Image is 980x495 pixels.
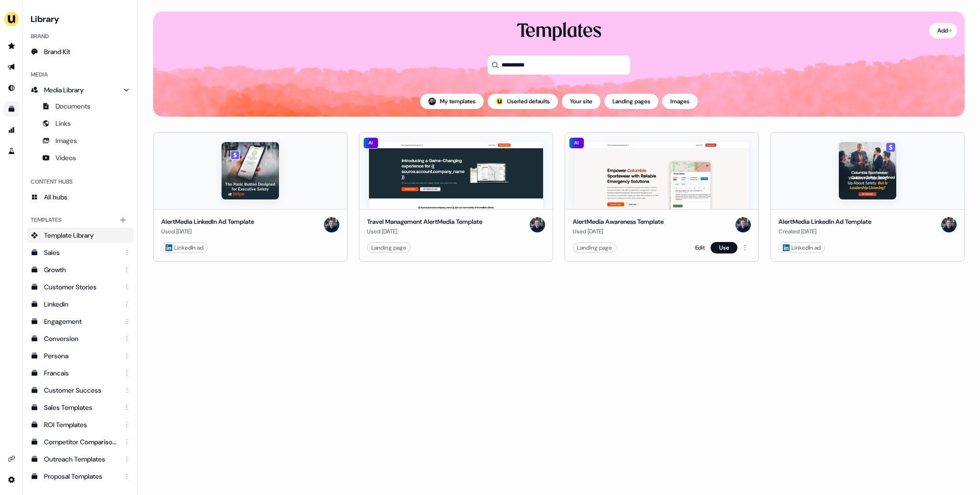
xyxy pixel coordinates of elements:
[44,192,67,202] span: All hubs
[711,242,737,253] button: Use
[27,262,134,277] a: Growth
[4,122,19,138] a: Go to attribution
[27,469,134,484] a: Proposal Templates
[562,94,601,109] button: Your site
[27,365,134,381] a: Francais
[367,217,482,227] div: Travel Management AlertMedia Template
[929,23,957,38] button: Add
[27,383,134,398] a: Customer Success
[783,243,821,253] div: LinkedIn ad
[44,85,84,95] span: Media Library
[44,282,118,292] div: Customer Stories
[941,217,957,232] img: James
[44,351,118,361] div: Persona
[496,98,503,105] div: ;
[27,82,134,98] a: Media Library
[4,38,19,54] a: Go to prospects
[565,132,759,262] button: AlertMedia Awareness TemplateAIAlertMedia Awareness TemplateUsed [DATE]JamesLanding pageEditUse
[27,228,134,243] a: Template Library
[44,385,118,395] div: Customer Success
[573,227,664,236] div: Used [DATE]
[27,212,134,228] div: Templates
[44,420,118,429] div: ROI Templates
[27,400,134,415] a: Sales Templates
[530,217,545,232] img: James
[44,472,118,481] div: Proposal Templates
[569,137,584,149] div: AI
[44,248,118,257] div: Sales
[517,19,601,44] div: Templates
[27,11,134,25] h3: Library
[27,150,134,165] a: Videos
[27,29,134,44] div: Brand
[27,451,134,467] a: Outreach Templates
[367,227,482,236] div: Used [DATE]
[4,101,19,117] a: Go to templates
[27,245,134,260] a: Sales
[27,99,134,114] a: Documents
[420,94,484,109] button: My templates
[44,437,118,447] div: Competitor Comparisons
[56,119,71,128] span: Links
[369,142,543,209] img: Travel Management AlertMedia Template
[44,47,70,56] span: Brand Kit
[27,133,134,148] a: Images
[770,132,965,262] button: AlertMedia LinkedIn Ad TemplateAlertMedia LinkedIn Ad TemplateCreated [DATE]James LinkedIn ad
[4,80,19,96] a: Go to Inbound
[839,142,896,199] img: AlertMedia LinkedIn Ad Template
[577,243,612,253] div: Landing page
[44,265,118,275] div: Growth
[359,132,553,262] button: Travel Management AlertMedia TemplateAITravel Management AlertMedia TemplateUsed [DATE]JamesLandi...
[27,44,134,59] a: Brand Kit
[428,98,436,105] img: James
[44,368,118,378] div: Francais
[27,189,134,205] a: All hubs
[161,227,254,236] div: Used [DATE]
[27,331,134,346] a: Conversion
[161,217,254,227] div: AlertMedia LinkedIn Ad Template
[324,217,339,232] img: James
[496,98,503,105] img: userled logo
[575,142,749,209] img: AlertMedia Awareness Template
[44,454,118,464] div: Outreach Templates
[4,143,19,159] a: Go to experiments
[44,334,118,343] div: Conversion
[27,279,134,295] a: Customer Stories
[27,297,134,312] a: Linkedin
[573,217,664,227] div: AlertMedia Awareness Template
[153,132,347,262] button: AlertMedia LinkedIn Ad TemplateAlertMedia LinkedIn Ad TemplateUsed [DATE]James LinkedIn ad
[4,451,19,466] a: Go to integrations
[27,67,134,82] div: Media
[44,299,118,309] div: Linkedin
[27,417,134,432] a: ROI Templates
[56,136,77,145] span: Images
[779,227,871,236] div: Created [DATE]
[662,94,698,109] button: Images
[27,434,134,450] a: Competitor Comparisons
[44,403,118,412] div: Sales Templates
[4,59,19,75] a: Go to outbound experience
[4,472,19,487] a: Go to integrations
[27,314,134,329] a: Engagement
[222,142,279,199] img: AlertMedia LinkedIn Ad Template
[695,243,705,253] a: Edit
[604,94,658,109] button: Landing pages
[56,153,76,163] span: Videos
[27,348,134,363] a: Persona
[27,174,134,189] div: Content Hubs
[488,94,558,109] button: userled logo;Userled defaults
[363,137,379,149] div: AI
[44,317,118,326] div: Engagement
[166,243,203,253] div: LinkedIn ad
[779,217,871,227] div: AlertMedia LinkedIn Ad Template
[735,217,751,232] img: James
[56,101,90,111] span: Documents
[27,116,134,131] a: Links
[44,231,94,240] span: Template Library
[371,243,406,253] div: Landing page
